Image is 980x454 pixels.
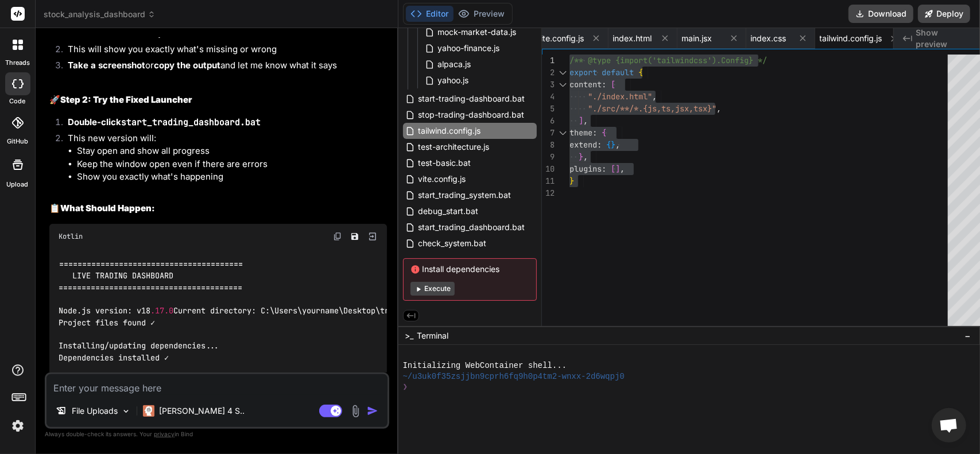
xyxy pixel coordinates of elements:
button: Execute [410,282,455,296]
span: : [592,127,597,138]
span: plugins [570,164,602,174]
div: 9 [542,151,555,163]
span: { [638,67,643,77]
span: default [602,67,634,77]
span: ❯ [403,382,409,393]
strong: Step 2: Try the Fixed Launcher [60,94,192,105]
span: start_trading_dashboard.bat [417,220,526,234]
span: vite.config.js [417,172,467,186]
div: 1 [542,55,555,67]
span: vite.config.js [537,33,584,44]
span: "./src/**/*.{js,ts,jsx,tsx}" [588,103,716,114]
button: Save file [347,228,363,245]
span: main.jsx [682,33,712,44]
span: stock_analysis_dashboard [44,9,156,20]
span: , [652,91,657,102]
span: , [620,164,625,174]
span: , [615,139,620,150]
button: Editor [406,6,454,22]
span: Install dependencies [410,263,529,275]
div: Click to collapse the range. [556,79,571,91]
span: , [716,103,721,114]
div: 3 [542,79,555,91]
span: tailwind.config.js [820,33,882,44]
span: ] [615,164,620,174]
li: Stay open and show all progress [77,145,387,158]
span: [ [611,79,615,90]
li: Show you exactly what's happening [77,170,387,184]
span: .17 [150,306,164,316]
label: Upload [7,180,29,189]
div: 12 [542,187,555,199]
span: privacy [154,430,175,437]
img: icon [367,405,378,417]
button: − [962,327,973,345]
span: start-trading-dashboard.bat [417,92,526,106]
strong: copy the output [154,60,220,71]
img: Claude 4 Sonnet [143,405,154,417]
span: ~/u3uk0f35zsjjbn9cprh6fq9h0p4tm2-wnxx-2d6wqpj0 [403,371,625,382]
span: : [602,164,606,174]
div: 4 [542,91,555,103]
div: 2 [542,67,555,79]
span: index.html [613,33,652,44]
span: index.css [751,33,787,44]
strong: What Should Happen: [60,203,155,214]
span: , [583,152,588,162]
span: extend [570,139,597,150]
span: yahoo-finance.js [437,41,501,55]
span: mock-market-data.js [437,25,518,39]
strong: Double-click [68,117,261,127]
img: copy [333,232,342,241]
li: This new version will: [59,132,387,184]
span: : [597,139,602,150]
strong: Take a screenshot [68,60,145,71]
img: attachment [349,405,362,418]
div: 10 [542,163,555,175]
li: This will show you exactly what's missing or wrong [59,43,387,59]
span: } [611,139,615,150]
span: ] [579,115,583,126]
code: start_trading_dashboard.bat [121,117,261,128]
label: GitHub [7,137,28,146]
span: Kotlin [59,232,83,241]
span: export [570,67,597,77]
img: Pick Models [121,406,131,416]
img: settings [8,416,28,436]
span: test-architecture.js [417,140,491,154]
div: 5 [542,103,555,115]
span: alpaca.js [437,57,472,71]
span: "./index.html" [588,91,652,102]
label: code [10,96,26,106]
a: Open chat [932,408,966,443]
button: Deploy [918,5,970,23]
label: threads [5,58,30,68]
span: } [570,176,574,186]
div: 6 [542,115,555,127]
span: >_ [405,330,414,342]
span: .0 [164,306,173,316]
span: { [606,139,611,150]
img: Open in Browser [367,231,378,242]
button: Download [849,5,913,23]
span: yahoo.js [437,73,470,87]
h2: 📋 [49,202,387,215]
span: tailwind.config.js [417,124,482,138]
strong: Double-click [68,28,204,38]
p: File Uploads [72,405,118,417]
li: Keep the window open even if there are errors [77,158,387,171]
div: 11 [542,175,555,187]
div: Click to collapse the range. [556,127,571,139]
span: stop-trading-dashboard.bat [417,108,526,122]
span: − [964,330,971,342]
span: /** @type {import('tailwindcss').Config} */ [570,55,767,65]
span: [ [611,164,615,174]
span: } [579,152,583,162]
span: content [570,79,602,90]
span: { [602,127,606,138]
div: 7 [542,127,555,139]
span: start_trading_system.bat [417,188,513,202]
button: Preview [454,6,510,22]
span: debug_start.bat [417,204,480,218]
span: theme [570,127,592,138]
